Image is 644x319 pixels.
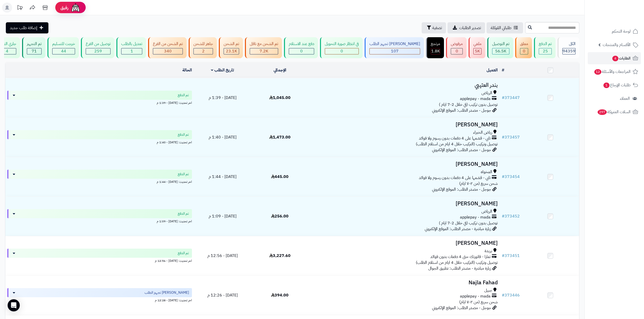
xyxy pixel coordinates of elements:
[603,83,610,88] span: 1
[147,37,188,58] a: تم الشحن من الفرع 340
[6,48,8,54] span: 4
[178,93,189,98] span: تم الدفع
[588,106,641,118] a: السلات المتروكة297
[612,55,631,62] span: الطلبات
[539,48,551,54] div: 25
[468,37,486,58] a: ملغي 5K
[597,108,631,115] span: السلات المتروكة
[7,297,192,303] div: اخر تحديث: [DATE] - 12:28 م
[430,254,491,260] span: تمارا - فاتورتك حتى 4 دفعات بدون فوائد
[502,292,505,298] span: #
[80,37,115,58] a: توصيل من الفرع 259
[502,134,505,140] span: #
[178,132,189,137] span: تم الدفع
[300,48,303,54] span: 0
[502,174,520,180] a: #373454
[202,48,205,54] span: 2
[94,48,102,54] span: 259
[495,48,506,54] span: 56.5K
[209,134,237,140] span: [DATE] - 1:40 م
[431,48,440,54] span: 1.8K
[502,253,505,259] span: #
[274,67,286,73] a: الإجمالي
[7,218,192,224] div: اخر تحديث: [DATE] - 1:09 م
[416,260,498,266] span: توصيل وتركيب (التركيب خلال 4 ايام من استلام الطلب)
[620,95,630,102] span: العملاء
[492,48,509,54] div: 56466
[588,79,641,91] a: طلبات الإرجاع1
[588,52,641,64] a: الطلبات4
[325,48,359,54] div: 0
[319,37,364,58] a: في انتظار صورة التحويل 0
[7,100,192,105] div: اخر تحديث: [DATE] - 1:39 م
[594,69,601,75] span: 12
[369,41,420,47] div: [PERSON_NAME] تجهيز الطلب
[27,41,42,47] div: تم التجهيز
[563,48,575,54] span: 94359
[523,48,525,54] span: 0
[7,258,192,263] div: اخر تحديث: [DATE] - 12:56 م
[86,48,110,54] div: 259
[502,213,505,219] span: #
[459,299,498,305] span: شحن سريع (من ٢-٧ ايام)
[588,25,641,37] a: لوحة التحكم
[428,265,491,271] span: زيارة مباشرة - مصدر الطلب: تطبيق الجوال
[610,13,639,24] img: logo-2.png
[557,37,580,58] a: الكل94359
[207,253,238,259] span: [DATE] - 12:56 م
[311,240,498,246] h3: [PERSON_NAME]
[391,48,399,54] span: 107
[370,48,420,54] div: 107
[439,220,498,226] span: توصيل بدون تركيب (في خلال 2-7 ايام )
[341,48,343,54] span: 0
[474,48,481,54] div: 4954
[520,41,528,47] div: معلق
[61,48,66,54] span: 44
[502,134,520,140] a: #373457
[6,22,48,33] a: إضافة طلب جديد
[588,92,641,105] a: العملاء
[211,67,234,73] a: تاريخ الطلب
[473,130,492,135] span: رياض الخبراء
[485,248,492,254] span: بريدة
[311,201,498,207] h3: [PERSON_NAME]
[115,37,147,58] a: تعديل بالطلب 1
[7,139,192,145] div: اخر تحديث: [DATE] - 1:40 م
[178,211,189,216] span: تم الدفع
[289,41,314,47] div: دفع عند الاستلام
[481,169,492,175] span: المخواه
[543,48,548,54] span: 25
[121,48,142,54] div: 1
[502,67,504,73] a: #
[598,109,607,115] span: 297
[153,41,183,47] div: تم الشحن من الفرع
[487,22,523,33] a: طلباتي المُوكلة
[311,122,498,128] h3: [PERSON_NAME]
[594,68,631,75] span: المراجعات والأسئلة
[46,37,80,58] a: خرجت للتسليم 44
[460,96,491,102] span: applepay - mada
[439,102,498,108] span: توصيل بدون تركيب (في خلال 2-7 ايام )
[588,66,641,78] a: المراجعات والأسئلة12
[432,25,442,31] span: تصفية
[502,95,505,101] span: #
[491,25,511,31] span: طلباتي المُوكلة
[7,179,192,184] div: اخر تحديث: [DATE] - 1:44 م
[460,214,491,220] span: applepay - mada
[178,172,189,177] span: تم الدفع
[460,293,491,299] span: applepay - mada
[502,292,520,298] a: #373446
[311,82,498,88] h3: بندر العتيبي
[448,22,485,33] a: تصدير الطلبات
[419,135,491,141] span: تابي - قسّمها على 4 دفعات بدون رسوم ولا فوائد
[10,25,37,31] span: إضافة طلب جديد
[52,48,75,54] div: 44
[260,48,268,54] span: 7.2K
[188,37,218,58] a: جاهز للشحن 2
[145,290,189,295] span: [PERSON_NAME] تجهيز الطلب
[425,226,491,232] span: زيارة مباشرة - مصدر الطلب: الموقع الإلكتروني
[283,37,319,58] a: دفع عند الاستلام 0
[364,37,425,58] a: [PERSON_NAME] تجهيز الطلب 107
[492,41,509,47] div: تم التوصيل
[244,37,283,58] a: تم الشحن مع ناقل 7.2K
